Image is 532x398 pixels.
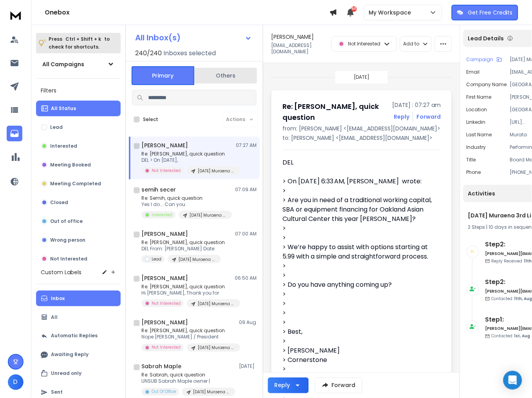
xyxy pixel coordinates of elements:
p: Re: [PERSON_NAME], quick question [141,239,225,246]
p: Re: [PERSON_NAME], quick question [141,284,235,290]
p: Campaign [467,56,494,63]
p: Re: Semih, quick question [141,195,232,201]
p: UNSUB Sabrah Maple owner | [141,378,235,385]
p: Meeting Booked [50,162,91,168]
p: Nope [PERSON_NAME] / President [141,334,235,340]
p: Last Name [467,132,492,138]
button: All Campaigns [36,56,121,72]
button: Not Interested [36,251,121,267]
p: Lead Details [468,34,504,42]
p: DEL > On [DATE], [141,157,235,163]
p: [DATE] Muraena 3rd List [198,168,235,174]
p: industry [467,144,486,150]
div: Open Intercom Messenger [503,371,522,390]
button: Campaign [467,56,502,63]
p: [DATE] Muraena 3rd List [193,389,231,395]
p: Out Of Office [152,389,176,395]
p: Company Name [467,81,507,88]
h3: Inboxes selected [163,49,216,58]
button: Closed [36,195,121,210]
p: [DATE] Muraena 3rd List [190,212,227,218]
h1: Onebox [45,8,329,17]
button: D [8,374,24,390]
p: Wrong person [50,237,85,243]
label: Select [143,116,158,123]
button: Lead [36,119,121,135]
button: Primary [132,66,194,85]
p: First Name [467,94,492,100]
h1: Re: [PERSON_NAME], quick question [282,101,387,123]
p: [DATE] [239,364,257,370]
h1: All Inbox(s) [135,34,181,42]
p: linkedin [467,119,486,125]
p: All [51,314,58,320]
button: Wrong person [36,232,121,248]
button: Forward [315,378,362,393]
p: [DATE] Muraena 3rd List [198,345,235,351]
button: Automatic Replies [36,328,121,344]
p: from: [PERSON_NAME] <[EMAIL_ADDRESS][DOMAIN_NAME]> [282,125,441,132]
p: Inbox [51,295,65,302]
p: Interested [152,212,172,218]
h3: Custom Labels [41,268,81,276]
button: Reply [268,378,309,393]
p: Get Free Credits [468,9,513,16]
p: Add to [404,41,420,47]
p: Re: Sabrah, quick question [141,372,235,378]
p: Sent [51,389,63,396]
img: logo [8,8,24,22]
p: Meeting Completed [50,181,101,187]
p: [DATE] Muraena 3rd List [198,301,235,307]
button: Get Free Credits [452,5,518,20]
button: All Inbox(s) [129,30,258,45]
p: 07:09 AM [235,186,257,193]
span: 2 Steps [468,224,485,230]
p: Email [467,69,480,75]
button: Inbox [36,291,121,306]
button: Reply [394,113,409,121]
p: 06:50 AM [235,275,257,281]
h1: All Campaigns [42,60,84,68]
p: Contacted [492,333,530,339]
button: Out of office [36,213,121,229]
p: [DATE] Muraena 3rd List [179,257,216,262]
div: Reply [274,382,290,389]
p: 07:00 AM [235,231,257,237]
h1: [PERSON_NAME] [141,318,188,326]
p: Lead [50,124,63,130]
span: Ctrl + Shift + k [64,34,102,43]
h3: Filters [36,85,121,96]
p: Re: [PERSON_NAME], quick question [141,151,235,157]
button: All Status [36,101,121,116]
p: All Status [51,105,76,112]
p: My Workspace [369,9,414,16]
span: 50 [351,6,357,12]
p: DEL From: [PERSON_NAME] Date: [141,246,225,252]
p: [DATE] : 07:27 am [392,101,441,109]
p: Not Interested [348,41,381,47]
p: Press to check for shortcuts. [49,35,110,51]
p: Lead [152,256,161,262]
p: Phone [467,169,481,175]
p: Interested [50,143,77,149]
p: 07:27 AM [236,142,257,148]
p: to: [PERSON_NAME] <[EMAIL_ADDRESS][DOMAIN_NAME]> [282,134,441,142]
p: Closed [50,199,68,206]
p: [DATE] [354,74,369,80]
p: location [467,107,487,113]
span: 240 / 240 [135,49,162,58]
p: Not Interested [152,168,181,174]
p: Hi [PERSON_NAME], Thank you for [141,290,235,296]
p: Re: [PERSON_NAME], quick question [141,328,235,334]
p: title [467,157,476,163]
h1: [PERSON_NAME] [141,274,188,282]
h1: [PERSON_NAME] [141,230,188,238]
p: [EMAIL_ADDRESS][DOMAIN_NAME] [271,42,327,55]
p: Unread only [51,371,81,377]
p: Not Interested [152,300,181,306]
h1: [PERSON_NAME] [271,33,314,41]
h1: semih secer [141,186,176,194]
p: Not Interested [152,345,181,351]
